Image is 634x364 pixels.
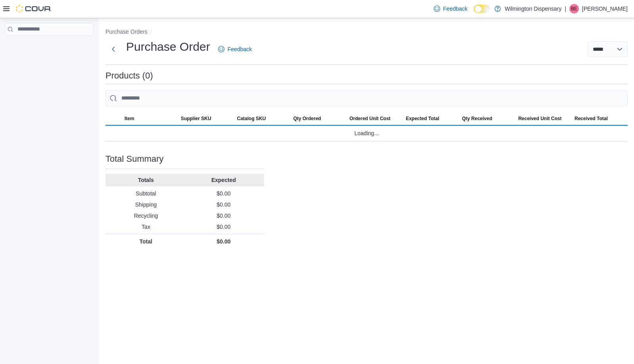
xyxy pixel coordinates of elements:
[474,5,490,13] input: Dark Mode
[350,115,391,122] span: Ordered Unit Cost
[105,71,153,80] h3: Products (0)
[5,37,94,56] nav: Complex example
[569,4,579,13] div: Ben Erichsen
[237,115,266,122] span: Catalog SKU
[105,41,121,57] button: Next
[402,112,459,125] button: Expected Total
[125,115,134,122] span: Item
[109,201,183,209] p: Shipping
[186,190,261,197] p: $0.00
[186,223,261,231] p: $0.00
[431,1,471,17] a: Feedback
[105,28,628,37] nav: An example of EuiBreadcrumbs
[121,112,178,125] button: Item
[406,115,439,122] span: Expected Total
[515,112,571,125] button: Received Unit Cost
[234,112,290,125] button: Catalog SKU
[571,4,577,13] span: BE
[443,5,467,13] span: Feedback
[565,4,566,13] p: |
[109,176,183,184] p: Totals
[109,212,183,220] p: Recycling
[290,112,347,125] button: Qty Ordered
[105,29,147,35] button: Purchase Orders
[215,41,255,57] a: Feedback
[186,201,261,209] p: $0.00
[186,176,261,184] p: Expected
[186,238,261,245] p: $0.00
[354,128,379,138] span: Loading...
[126,39,210,55] h1: Purchase Order
[109,190,183,197] p: Subtotal
[109,238,183,245] p: Total
[505,4,561,13] p: Wilmington Dispensary
[518,115,561,122] span: Received Unit Cost
[105,154,164,164] h3: Total Summary
[575,115,608,122] span: Received Total
[347,112,403,125] button: Ordered Unit Cost
[178,112,234,125] button: Supplier SKU
[571,112,628,125] button: Received Total
[16,5,52,13] img: Cova
[186,212,261,220] p: $0.00
[459,112,515,125] button: Qty Received
[181,115,211,122] span: Supplier SKU
[582,4,628,13] p: [PERSON_NAME]
[462,115,492,122] span: Qty Received
[228,45,252,53] span: Feedback
[293,115,321,122] span: Qty Ordered
[109,223,183,231] p: Tax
